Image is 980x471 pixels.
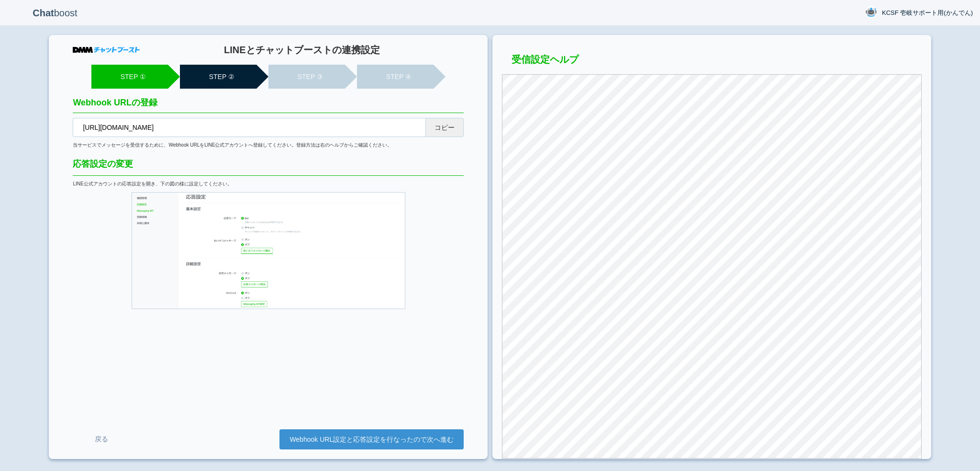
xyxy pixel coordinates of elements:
li: STEP ④ [357,65,434,89]
span: KCSF 壱岐サポート用(かんでん) [882,8,973,18]
p: boost [7,1,103,25]
a: 戻る [73,430,130,448]
b: Chat [33,8,54,18]
a: Webhook URL設定と応答設定を行なったので次へ進む [279,429,464,449]
h1: LINEとチャットブーストの連携設定 [140,45,464,55]
img: DMMチャットブースト [73,47,140,53]
div: 応答設定の変更 [73,158,464,176]
img: LINE公式アカウント応答設定 [132,192,405,309]
li: STEP ① [91,65,168,89]
button: コピー [425,118,464,137]
div: 当サービスでメッセージを受信するために、Webhook URLをLINE公式アカウントへ登録してください。登録方法は右のヘルプからご確認ください。 [73,142,464,149]
h3: 受信設定ヘルプ [502,54,921,69]
h2: Webhook URLの登録 [73,98,464,113]
div: LINE公式アカウントの応答設定を開き、下の図の様に設定してください。 [73,181,464,187]
img: User Image [865,6,877,18]
li: STEP ③ [268,65,345,89]
li: STEP ② [180,65,256,89]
